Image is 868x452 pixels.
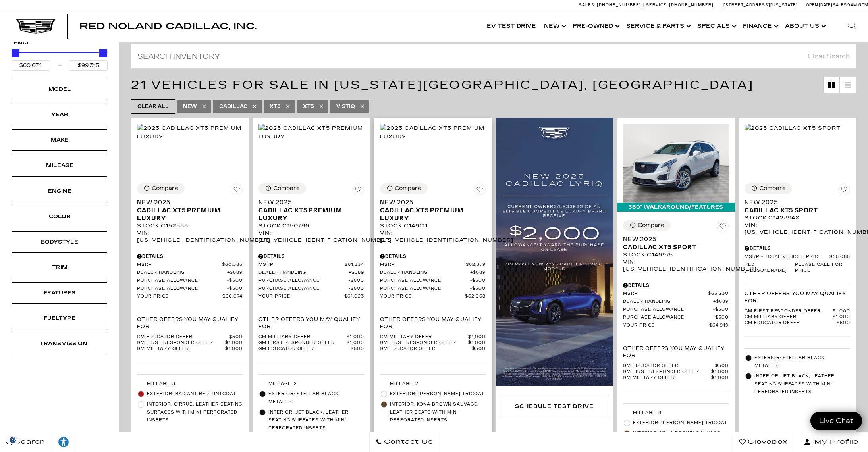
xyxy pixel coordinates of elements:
[833,2,847,8] span: Sales:
[152,185,178,192] div: Compare
[759,185,786,192] div: Compare
[349,270,364,276] span: $689
[745,290,850,304] p: Other Offers You May Qualify For
[380,286,470,292] span: Purchase Allowance
[623,220,671,231] button: Compare Vehicle
[380,270,486,276] a: Dealer Handling $689
[711,375,729,381] span: $1,000
[380,206,480,222] span: Cadillac XT5 Premium Luxury
[40,339,79,348] div: Transmission
[795,262,850,274] span: Please call for price
[351,346,364,352] span: $500
[745,320,837,326] span: GM Educator Offer
[137,334,243,340] a: GM Educator Offer $500
[623,363,729,369] a: GM Educator Offer $500
[470,286,486,292] span: $500
[745,308,833,314] span: GM First Responder Offer
[137,229,243,244] div: VIN: [US_VEHICLE_IDENTIFICATION_NUMBER]
[474,183,486,198] button: Save Vehicle
[709,323,729,329] span: $64,919
[258,334,347,340] span: GM Military Offer
[258,334,364,340] a: GM Military Offer $1,000
[268,390,364,406] span: Exterior: Stellar Black Metallic
[633,419,729,427] span: Exterior: [PERSON_NAME] Tricoat
[623,307,729,313] a: Purchase Allowance $500
[258,346,351,352] span: GM Educator Offer
[258,262,345,268] span: MSRP
[472,346,486,352] span: $500
[597,2,641,8] span: [PHONE_NUMBER]
[4,436,22,444] img: Opt-Out Icon
[258,198,358,206] span: New 2025
[222,294,243,300] span: $60,074
[745,214,850,221] div: Stock : C142394X
[483,10,540,42] a: EV Test Drive
[336,102,355,112] span: VISTIQ
[745,262,795,274] span: Red [PERSON_NAME]
[646,2,668,8] span: Service:
[137,278,227,284] span: Purchase Allowance
[12,181,107,202] div: EngineEngine
[623,315,713,321] span: Purchase Allowance
[623,291,729,297] a: MSRP $65,230
[623,243,723,251] span: Cadillac XT5 Sport
[14,39,105,46] h5: Price
[745,206,844,214] span: Cadillac XT5 Sport
[12,155,107,176] div: MileageMileage
[380,294,465,300] span: Your Price
[380,262,486,268] a: MSRP $62,379
[258,206,358,222] span: Cadillac XT5 Premium Luxury
[745,198,844,206] span: New 2025
[258,198,364,222] a: New 2025Cadillac XT5 Premium Luxury
[810,412,862,430] a: Live Chat
[12,104,107,125] div: YearYear
[258,316,364,330] p: Other Offers You May Qualify For
[693,10,739,42] a: Specials
[40,212,79,221] div: Color
[380,278,470,284] span: Purchase Allowance
[579,2,596,8] span: Sales:
[815,416,857,425] span: Live Chat
[745,221,850,236] div: VIN: [US_VEHICLE_IDENTIFICATION_NUMBER]
[258,124,364,141] img: 2025 Cadillac XT5 Premium Luxury
[708,291,729,297] span: $65,230
[137,340,225,346] span: GM First Responder Offer
[623,375,711,381] span: GM Military Offer
[623,291,708,297] span: MSRP
[713,299,729,305] span: $689
[836,10,868,42] div: Search
[623,369,729,375] a: GM First Responder Offer $1,000
[794,432,868,452] button: Open user profile menu
[258,278,364,284] a: Purchase Allowance $500
[258,278,349,284] span: Purchase Allowance
[390,390,486,398] span: Exterior: [PERSON_NAME] Tricoat
[12,231,107,253] div: BodystyleBodystyle
[4,436,22,444] section: Click to Open Cookie Consent Modal
[258,379,364,389] li: Mileage: 2
[40,187,79,196] div: Engine
[623,307,713,313] span: Purchase Allowance
[569,10,622,42] a: Pre-Owned
[258,270,349,276] span: Dealer Handling
[617,203,735,212] div: 360° WalkAround/Features
[380,222,486,229] div: Stock : C149111
[754,354,850,370] span: Exterior: Stellar Black Metallic
[380,379,486,389] li: Mileage: 2
[643,3,716,7] a: Service: [PHONE_NUMBER]
[347,340,364,346] span: $1,000
[380,262,466,268] span: MSRP
[12,282,107,304] div: FeaturesFeatures
[352,183,364,198] button: Save Vehicle
[717,220,729,235] button: Save Vehicle
[137,278,243,284] a: Purchase Allowance $500
[12,437,45,448] span: Search
[745,245,850,252] div: Pricing Details - New 2025 Cadillac XT5 Sport
[12,46,108,71] div: Price
[515,402,593,411] div: Schedule Test Drive
[745,124,841,133] img: 2025 Cadillac XT5 Sport
[147,390,243,398] span: Exterior: Radiant Red Tintcoat
[137,270,243,276] a: Dealer Handling $689
[12,49,19,57] div: Minimum Price
[40,161,79,170] div: Mileage
[225,346,243,352] span: $1,000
